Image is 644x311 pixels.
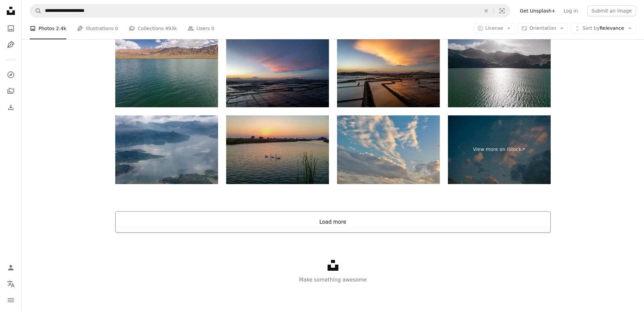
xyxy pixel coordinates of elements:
img: The lake water contains minerals and reflects different colors [115,39,218,107]
a: Home — Unsplash [4,4,18,19]
a: Illustrations [4,38,18,51]
a: Collections 493k [129,18,177,39]
a: View more on iStock↗ [448,115,551,184]
button: Load more [115,211,551,233]
button: Visual search [494,4,510,17]
img: SUNSET OVER A LAKE [226,115,329,184]
a: Users 0 [188,18,214,39]
a: Log in / Sign up [4,261,18,274]
img: A serene sky filled with soft, white clouds drifting gently across a bright blue expanse. Light c... [337,115,440,184]
img: The lake water contains minerals and reflects different colors [448,39,551,107]
button: Submit an image [587,5,636,16]
a: Illustrations 0 [77,18,118,39]
a: Log in [559,5,582,16]
a: Photos [4,22,18,35]
button: License [474,23,515,34]
button: Search Unsplash [30,4,42,17]
p: Make something awesome [22,276,644,284]
button: Orientation [518,23,568,34]
img: Aerial view of fish farms in the sunset [337,39,440,107]
span: 0 [115,25,118,32]
a: Explore [4,68,18,82]
a: Download History [4,101,18,114]
button: Menu [4,293,18,307]
button: Sort byRelevance [571,23,636,34]
a: Get Unsplash+ [516,5,559,16]
img: Aerial view of fish farms in the sunset [226,39,329,107]
form: Find visuals sitewide [30,4,510,18]
span: Sort by [582,25,599,31]
img: Aerial View of Misty Mountain Lake [115,115,218,184]
button: Clear [479,4,494,17]
a: Collections [4,84,18,98]
span: 493k [165,25,177,32]
button: Language [4,277,18,291]
span: Orientation [529,25,556,31]
span: License [485,25,503,31]
span: Relevance [582,25,624,32]
span: 0 [211,25,214,32]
